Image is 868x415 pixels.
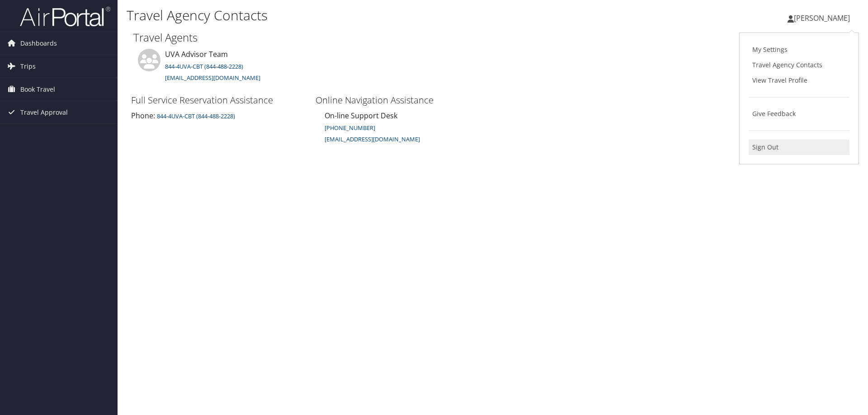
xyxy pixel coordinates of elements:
[749,140,849,155] a: Sign Out
[157,112,235,120] small: 844-4UVA-CBT (844-488-2228)
[131,94,307,107] h3: Full Service Reservation Assistance
[788,5,859,32] a: [PERSON_NAME]
[20,78,55,101] span: Book Travel
[20,6,110,27] img: airportal-logo.png
[749,57,849,73] a: Travel Agency Contacts
[749,73,849,88] a: View Travel Profile
[165,49,228,59] span: UVA Advisor Team
[20,55,36,78] span: Trips
[165,74,260,82] a: [EMAIL_ADDRESS][DOMAIN_NAME]
[325,135,420,143] small: [EMAIL_ADDRESS][DOMAIN_NAME]
[794,13,850,23] span: [PERSON_NAME]
[127,6,615,25] h1: Travel Agency Contacts
[325,124,375,132] a: [PHONE_NUMBER]
[316,94,491,107] h3: Online Navigation Assistance
[325,134,420,144] a: [EMAIL_ADDRESS][DOMAIN_NAME]
[165,62,243,70] a: 844-4UVA-CBT (844-488-2228)
[749,106,849,121] a: Give Feedback
[325,111,397,121] span: On-line Support Desk
[155,111,235,121] a: 844-4UVA-CBT (844-488-2228)
[749,42,849,57] a: My Settings
[20,101,68,124] span: Travel Approval
[131,110,307,121] div: Phone:
[20,32,57,55] span: Dashboards
[133,30,852,45] h2: Travel Agents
